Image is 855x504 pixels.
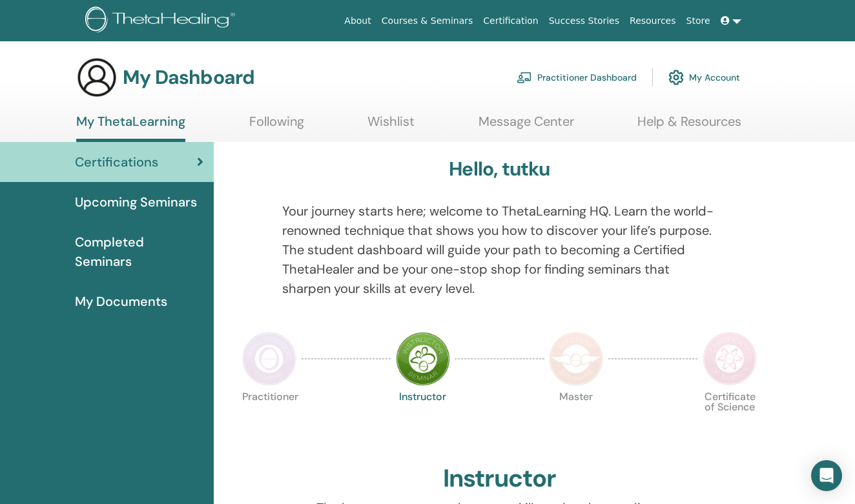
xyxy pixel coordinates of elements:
[637,114,741,139] a: Help & Resources
[367,114,415,139] a: Wishlist
[76,57,118,98] img: generic-user-icon.jpg
[75,192,197,212] span: Upcoming Seminars
[478,9,543,33] a: Certification
[668,66,684,88] img: cog.svg
[76,114,185,142] a: My ThetaLearning
[449,157,550,181] h3: Hello, tutku
[282,201,716,298] p: Your journey starts here; welcome to ThetaLearning HQ. Learn the world-renowned technique that sh...
[85,6,240,35] img: logo.png
[75,232,203,271] span: Completed Seminars
[703,392,757,446] p: Certificate of Science
[479,114,574,139] a: Message Center
[339,9,376,33] a: About
[624,9,681,33] a: Resources
[549,392,603,446] p: Master
[703,332,757,386] img: Certificate of Science
[242,332,296,386] img: Practitioner
[668,63,740,92] a: My Account
[376,9,479,33] a: Courses & Seminars
[242,392,296,446] p: Practitioner
[396,392,450,446] p: Instructor
[681,9,716,33] a: Store
[811,460,842,491] div: Open Intercom Messenger
[544,9,624,33] a: Success Stories
[443,464,556,494] h2: Instructor
[396,332,450,386] img: Instructor
[75,292,167,311] span: My Documents
[549,332,603,386] img: Master
[249,114,304,139] a: Following
[517,72,532,83] img: chalkboard-teacher.svg
[75,152,158,172] span: Certifications
[123,66,254,89] h3: My Dashboard
[517,63,637,92] a: Practitioner Dashboard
